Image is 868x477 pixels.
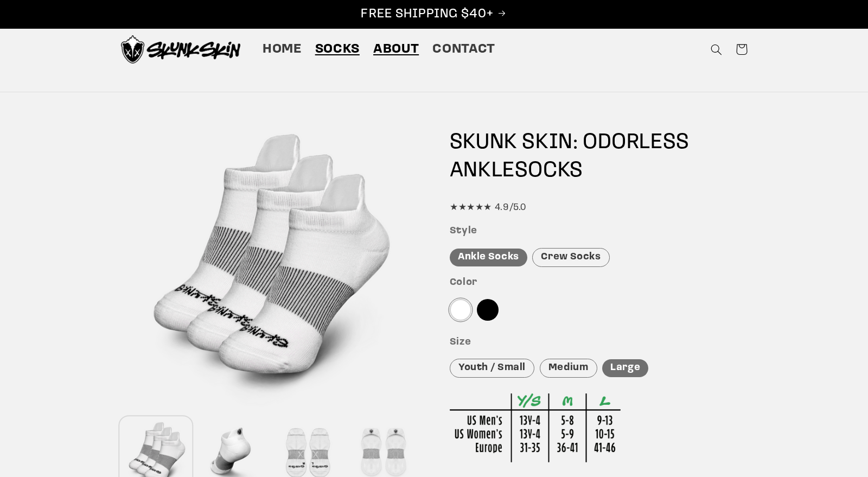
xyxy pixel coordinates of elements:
summary: Search [704,37,729,62]
div: ★★★★★ 4.9/5.0 [450,200,748,216]
div: Youth / Small [450,359,534,378]
h3: Size [450,336,748,349]
span: Socks [315,41,360,58]
a: Socks [308,34,366,65]
span: ANKLE [450,160,515,182]
span: About [373,41,419,58]
img: Sizing Chart [450,393,621,462]
a: Home [256,34,308,65]
h1: SKUNK SKIN: ODORLESS SOCKS [450,129,748,185]
a: About [366,34,425,65]
div: Crew Socks [532,248,609,267]
span: Contact [432,41,495,58]
h3: Color [450,277,748,289]
img: Skunk Skin Anti-Odor Socks. [121,35,240,63]
a: Contact [426,34,502,65]
div: Medium [540,359,597,378]
span: Home [263,41,302,58]
div: Large [602,359,648,377]
div: Ankle Socks [450,249,527,266]
p: FREE SHIPPING $40+ [11,6,857,23]
h3: Style [450,225,748,238]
